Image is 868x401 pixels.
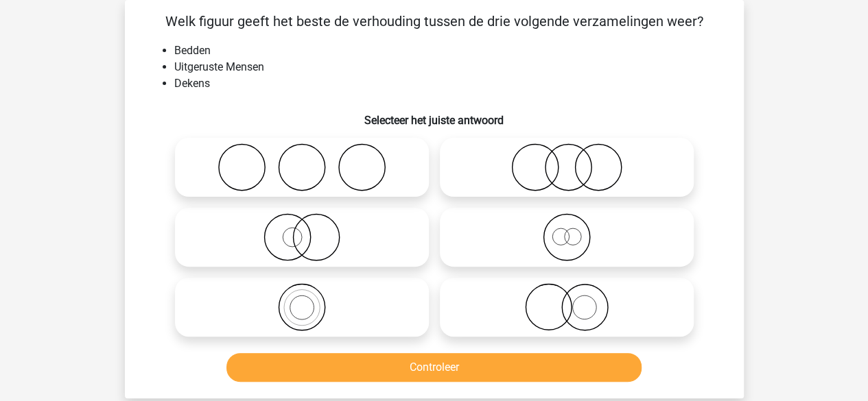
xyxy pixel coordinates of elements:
[174,59,722,75] li: Uitgeruste Mensen
[174,75,722,92] li: Dekens
[174,42,722,59] li: Bedden
[226,353,642,382] button: Controleer
[147,11,722,32] p: Welk figuur geeft het beste de verhouding tussen de drie volgende verzamelingen weer?
[147,103,722,127] h6: Selecteer het juiste antwoord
